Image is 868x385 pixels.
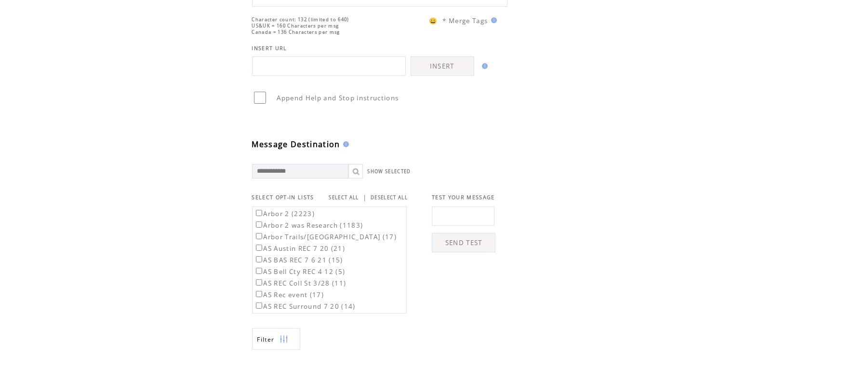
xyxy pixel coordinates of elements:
input: AS BAS REC 7 6 21 (15) [256,256,262,262]
a: INSERT [411,56,474,76]
span: Show filters [257,335,275,344]
span: 😀 [429,16,438,25]
label: Arbor 2 was Research (1183) [254,221,363,230]
input: Arbor 2 was Research (1183) [256,221,262,228]
label: Arbor 2 (2223) [254,209,315,218]
label: AS BAS REC 7 6 21 (15) [254,256,343,264]
input: Arbor 2 (2223) [256,210,262,216]
a: SEND TEST [432,233,495,252]
span: * Merge Tags [443,16,488,25]
label: AS Rec event (17) [254,290,324,299]
span: Append Help and Stop instructions [277,94,399,102]
span: INSERT URL [252,45,287,52]
label: AS Bell Cty REC 4 12 (5) [254,267,346,276]
a: SHOW SELECTED [368,168,411,175]
img: help.gif [340,141,349,147]
a: DESELECT ALL [371,194,408,201]
a: SELECT ALL [329,194,359,201]
span: Canada = 136 Characters per msg [252,29,340,35]
input: AS Bell Cty REC 4 12 (5) [256,268,262,274]
label: AS REC Coll St 3/28 (11) [254,279,347,288]
input: AS Rec event (17) [256,291,262,297]
span: | [363,193,367,202]
input: Arbor Trails/[GEOGRAPHIC_DATA] (17) [256,233,262,239]
label: AS Austin REC 7 20 (21) [254,244,346,253]
label: Arbor Trails/[GEOGRAPHIC_DATA] (17) [254,233,397,241]
span: SELECT OPT-IN LISTS [252,194,314,201]
span: TEST YOUR MESSAGE [432,194,495,201]
img: filters.png [280,329,288,350]
input: AS Austin REC 7 20 (21) [256,245,262,251]
span: US&UK = 160 Characters per msg [252,23,339,29]
span: Message Destination [252,139,340,150]
img: help.gif [488,17,497,23]
input: AS REC Coll St 3/28 (11) [256,279,262,286]
a: Filter [252,328,300,350]
input: AS REC Surround 7 20 (14) [256,302,262,309]
label: AS REC Surround 7 20 (14) [254,302,356,311]
span: Character count: 132 (limited to 640) [252,16,349,23]
img: help.gif [479,63,488,69]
